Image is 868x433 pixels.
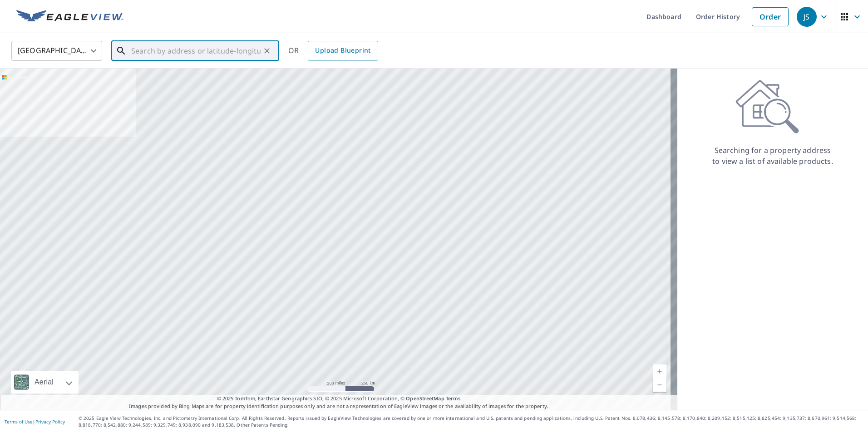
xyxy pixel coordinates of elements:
img: EV Logo [16,10,123,24]
a: Current Level 5, Zoom Out [653,378,666,392]
input: Search by address or latitude-longitude [131,38,261,64]
a: Current Level 5, Zoom In [653,364,666,378]
a: OpenStreetMap [406,395,444,402]
div: Aerial [11,371,79,394]
a: Upload Blueprint [308,41,378,61]
div: OR [288,41,378,61]
span: Upload Blueprint [315,45,370,56]
div: Aerial [32,371,56,394]
span: © 2025 TomTom, Earthstar Geographics SIO, © 2025 Microsoft Corporation, © [217,395,461,403]
a: Terms [446,395,461,402]
a: Terms of Use [5,418,33,425]
p: © 2025 Eagle View Technologies, Inc. and Pictometry International Corp. All Rights Reserved. Repo... [79,415,863,428]
a: Order [752,7,789,26]
button: Clear [261,44,273,57]
div: JS [797,7,817,27]
p: | [5,419,65,424]
div: [GEOGRAPHIC_DATA] [11,38,102,64]
p: Searching for a property address to view a list of available products. [712,145,833,167]
a: Privacy Policy [35,418,65,425]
